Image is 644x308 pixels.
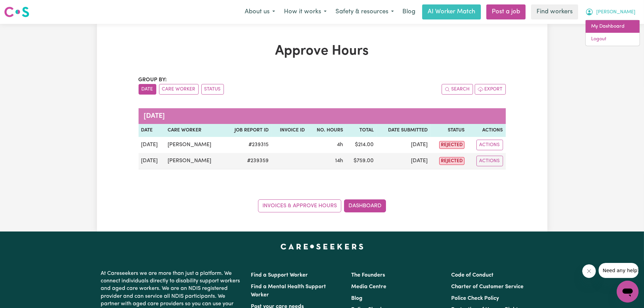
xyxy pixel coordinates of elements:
[451,284,524,290] a: Charter of Customer Service
[271,124,308,137] th: Invoice ID
[251,272,308,278] a: Find a Support Worker
[430,124,467,137] th: Status
[398,4,419,19] a: Blog
[139,108,506,124] caption: [DATE]
[599,263,639,278] iframe: Message from company
[475,84,506,95] button: Export
[476,140,503,150] button: Actions
[531,4,578,19] a: Find workers
[308,124,346,137] th: No. Hours
[451,296,499,301] a: Police Check Policy
[346,137,376,153] td: $ 214.00
[224,137,271,153] td: # 239315
[376,137,430,153] td: [DATE]
[439,141,464,149] span: rejected
[586,33,640,46] a: Logout
[586,20,640,33] a: My Dashboard
[258,199,341,212] a: Invoices & Approve Hours
[4,6,29,18] img: Careseekers logo
[139,77,167,83] span: Group by:
[351,272,385,278] a: The Founders
[451,272,493,278] a: Code of Conduct
[337,142,343,148] span: 4 hours
[344,199,386,212] a: Dashboard
[4,5,41,10] span: Need any help?
[585,20,640,46] div: My Account
[476,156,503,166] button: Actions
[139,84,156,95] button: sort invoices by date
[139,153,165,169] td: [DATE]
[351,296,362,301] a: Blog
[240,5,280,19] button: About us
[201,84,224,95] button: sort invoices by paid status
[165,124,224,137] th: Care worker
[335,158,343,164] span: 14 hours
[376,153,430,169] td: [DATE]
[159,84,199,95] button: sort invoices by care worker
[486,4,526,19] a: Post a job
[251,284,326,298] a: Find a Mental Health Support Worker
[139,124,165,137] th: Date
[4,4,29,20] a: Careseekers logo
[224,153,271,169] td: # 239359
[139,137,165,153] td: [DATE]
[331,5,398,19] button: Safety & resources
[281,244,363,249] a: Careseekers home page
[165,137,224,153] td: [PERSON_NAME]
[422,4,481,19] a: AI Worker Match
[376,124,430,137] th: Date Submitted
[617,281,639,303] iframe: Button to launch messaging window
[581,5,640,19] button: My Account
[280,5,331,19] button: How it works
[351,284,386,290] a: Media Centre
[467,124,506,137] th: Actions
[139,43,506,59] h1: Approve Hours
[582,264,596,278] iframe: Close message
[224,124,271,137] th: Job Report ID
[439,157,464,165] span: rejected
[596,9,635,16] span: [PERSON_NAME]
[442,84,473,95] button: Search
[346,124,376,137] th: Total
[346,153,376,169] td: $ 759.00
[165,153,224,169] td: [PERSON_NAME]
